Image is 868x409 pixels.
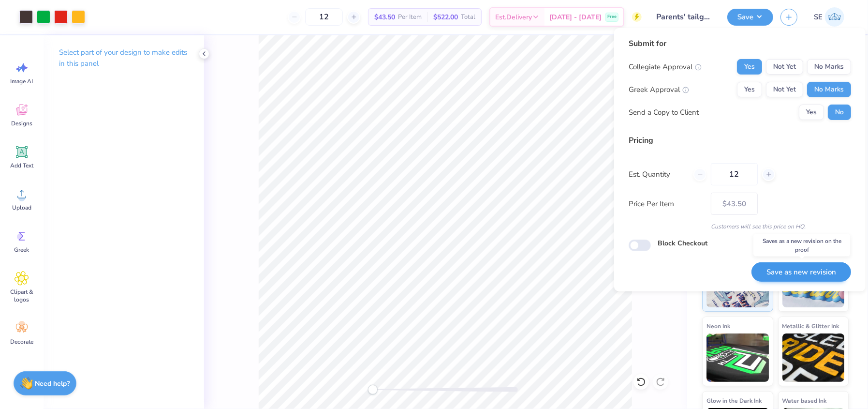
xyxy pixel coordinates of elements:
span: Metallic & Glitter Ink [782,321,839,331]
strong: Need help? [35,379,70,388]
img: Shirley Evaleen B [825,7,844,27]
div: Saves as a new revision on the proof [753,234,850,257]
button: Save as new revision [751,262,851,282]
span: Per Item [398,12,422,22]
span: Neon Ink [706,321,730,331]
button: Yes [737,59,762,75]
button: No Marks [807,59,851,75]
button: Not Yet [766,59,803,75]
button: Yes [799,105,824,120]
span: SE [814,12,823,23]
div: Pricing [629,135,851,146]
div: Greek Approval [629,84,689,95]
span: Glow in the Dark Ink [706,395,762,406]
label: Est. Quantity [629,169,686,180]
a: SE [809,7,849,27]
span: Total [461,12,475,22]
input: – – [711,163,758,185]
button: No Marks [807,82,851,97]
span: Add Text [10,162,33,169]
span: $522.00 [433,12,458,22]
span: [DATE] - [DATE] [549,12,602,22]
span: Designs [11,120,32,127]
button: No [828,105,851,120]
div: Collegiate Approval [629,61,702,73]
span: Clipart & logos [6,288,38,303]
img: Neon Ink [706,333,769,382]
span: Upload [12,204,31,212]
span: $43.50 [374,12,395,22]
span: Image AI [11,77,33,85]
span: Decorate [10,338,33,346]
span: Free [607,14,617,20]
label: Block Checkout [658,238,707,248]
div: Submit for [629,38,851,49]
span: Greek [15,246,29,254]
input: – – [305,8,343,26]
button: Not Yet [766,82,803,97]
div: Customers will see this price on HQ. [629,222,851,231]
div: Send a Copy to Client [629,107,699,118]
div: Accessibility label [368,385,378,394]
label: Price Per Item [629,198,704,210]
input: Untitled Design [649,7,720,27]
span: Est. Delivery [495,12,532,22]
p: Select part of your design to make edits in this panel [59,47,189,69]
img: Metallic & Glitter Ink [782,333,845,382]
button: Save [727,9,773,26]
span: Water based Ink [782,395,827,406]
button: Yes [737,82,762,97]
